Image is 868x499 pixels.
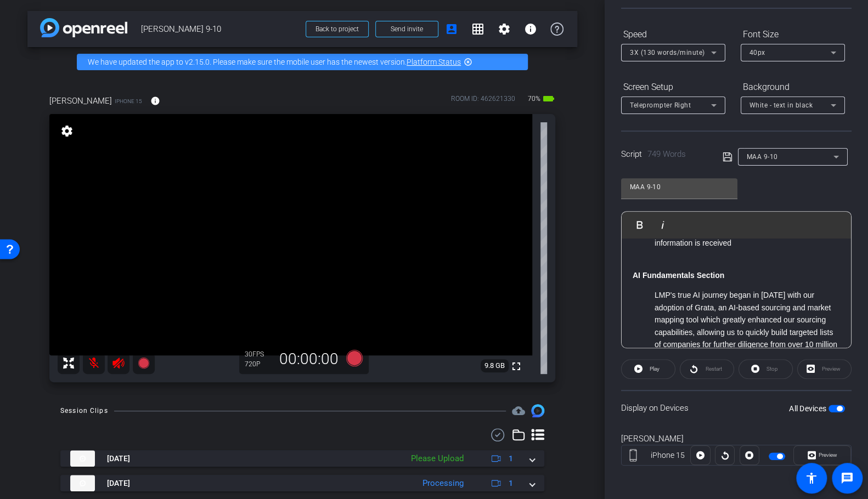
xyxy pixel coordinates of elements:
[633,271,724,280] strong: AI Fundamentals Section
[741,78,845,97] div: Background
[819,452,837,458] span: Preview
[621,78,725,97] div: Screen Setup
[526,90,542,107] span: 70%
[841,472,854,485] mat-icon: message
[107,453,130,464] span: [DATE]
[407,58,461,66] a: Platform Status
[747,153,778,161] span: MAA 9-10
[789,403,828,414] label: All Devices
[77,54,528,70] div: We have updated the app to v2.15.0. Please make sure the mobile user has the newest version.
[630,101,691,109] span: Teleprompter Right
[630,180,729,194] input: Title
[107,478,130,489] span: [DATE]
[621,148,707,161] div: Script
[445,22,458,36] mat-icon: account_box
[805,472,818,485] mat-icon: accessibility
[245,350,272,359] div: 30
[272,350,346,368] div: 00:00:00
[115,97,142,105] span: iPhone 15
[252,350,264,358] span: FPS
[60,405,108,416] div: Session Clips
[70,475,95,491] img: thumb-nail
[315,25,359,33] span: Back to project
[60,475,544,491] mat-expansion-panel-header: thumb-nail[DATE]Processing1
[509,478,513,489] span: 1
[793,445,851,465] button: Preview
[141,18,299,40] span: [PERSON_NAME] 9-10
[621,359,675,379] button: Play
[405,452,469,465] div: Please Upload
[524,22,537,36] mat-icon: info
[512,404,525,417] span: Destinations for your clips
[509,453,513,464] span: 1
[510,360,523,373] mat-icon: fullscreen
[542,92,555,105] mat-icon: battery_std
[451,94,515,110] div: ROOM ID: 462621330
[512,404,525,417] mat-icon: cloud_upload
[630,49,705,56] span: 3X (130 words/minute)
[621,390,852,426] div: Display on Devices
[655,289,840,362] li: LMP's true AI journey began in [DATE] with our adoption of Grata, an AI-based sourcing and market...
[60,450,544,467] mat-expansion-panel-header: thumb-nail[DATE]Please Upload1
[375,21,438,37] button: Send invite
[621,433,852,445] div: [PERSON_NAME]
[645,450,691,461] div: iPhone 15
[417,477,469,490] div: Processing
[40,18,127,37] img: app-logo
[150,96,160,106] mat-icon: info
[306,21,369,37] button: Back to project
[531,404,544,417] img: Session clips
[391,25,423,33] span: Send invite
[59,124,75,138] mat-icon: settings
[650,366,660,372] span: Play
[245,360,272,368] div: 720P
[647,149,686,159] span: 749 Words
[481,359,509,372] span: 9.8 GB
[471,22,484,36] mat-icon: grid_on
[741,25,845,44] div: Font Size
[70,450,95,467] img: thumb-nail
[464,58,472,66] mat-icon: highlight_off
[749,49,765,56] span: 40px
[749,101,813,109] span: White - text in black
[621,25,725,44] div: Speed
[498,22,511,36] mat-icon: settings
[49,95,112,107] span: [PERSON_NAME]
